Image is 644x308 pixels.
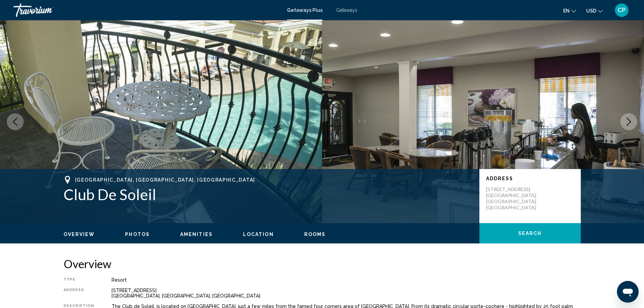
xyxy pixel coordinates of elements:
p: Address [486,176,574,181]
button: User Menu [613,3,630,17]
div: Type [64,277,95,283]
button: Photos [125,231,150,237]
a: Getaways Plus [287,7,323,13]
span: CP [618,7,626,14]
p: [STREET_ADDRESS] [GEOGRAPHIC_DATA], [GEOGRAPHIC_DATA], [GEOGRAPHIC_DATA] [486,186,540,211]
button: Change currency [586,6,603,16]
span: [GEOGRAPHIC_DATA], [GEOGRAPHIC_DATA], [GEOGRAPHIC_DATA] [75,177,255,183]
button: Previous image [7,113,24,130]
iframe: Button to launch messaging window [617,281,639,303]
span: Overview [64,232,95,237]
span: en [563,8,570,14]
span: Location [243,232,274,237]
button: Next image [620,113,637,130]
span: Search [518,231,542,236]
span: Photos [125,232,150,237]
h1: Club De Soleil [64,186,473,203]
a: Getaways [336,7,357,13]
button: Rooms [304,231,326,237]
span: USD [586,8,596,14]
a: Travorium [14,3,280,17]
span: Amenities [180,232,213,237]
div: Resort [112,277,581,283]
button: Location [243,231,274,237]
div: [STREET_ADDRESS] [GEOGRAPHIC_DATA], [GEOGRAPHIC_DATA], [GEOGRAPHIC_DATA] [112,288,581,299]
button: Overview [64,231,95,237]
h2: Overview [64,257,581,270]
button: Search [479,223,581,243]
div: Address [64,288,95,299]
span: Rooms [304,232,326,237]
button: Amenities [180,231,213,237]
button: Change language [563,6,576,16]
